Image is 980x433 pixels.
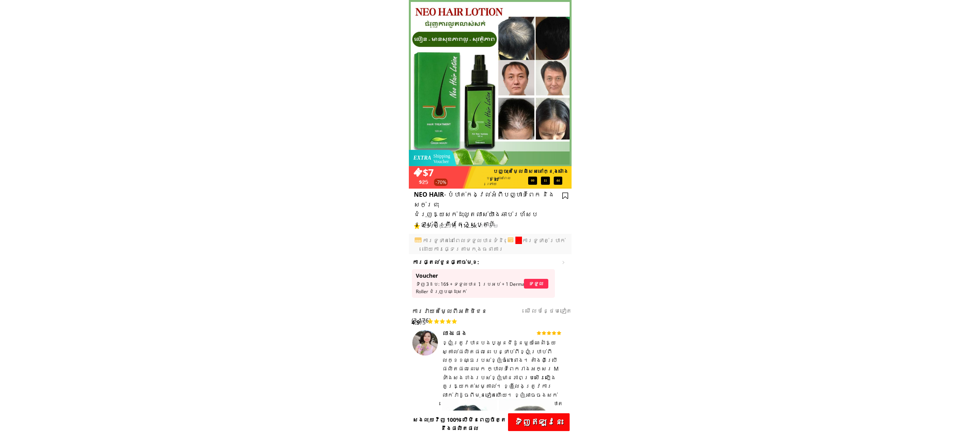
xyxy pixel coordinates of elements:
[486,175,529,187] h3: បញ្ចប់នៅពេល ក្រោយ
[414,190,564,229] h3: - បំបាត់​កង្វល់​អំពី​បញ្ហា​ទំពែក និង​សក់​ជ្រុះ ជំរុញឱ្យសក់ដុះលូតលាស់យ៉ាងឆាប់រហ័សប ន្ទាប់ពីត្រឹមតែ...
[423,165,500,180] h3: $7
[414,190,444,199] span: NEO HAIR
[416,280,526,295] h3: ទិញ 3ដប: 16$ + ទទួលបាន 1 ប្រអប់ + 1 Derma Roller ជំរុញបណ្ដុះសក់
[525,306,589,316] h3: មើល​បន្ថែម​ទៀត
[412,318,420,326] span: 4.9
[412,258,490,266] h3: ការផ្តល់ជូនផ្តាច់មុខ:
[442,338,564,417] div: ខ្ញុំ​ត្រូវ​បាន​បង​ប្អូន​ជីដូន​មួយ​ណែនាំ​ឱ្យ​ស្គាល់​ផលិតផល​នេះ បន្ទាប់​ពី​ខ្ញុំ​ប្រាប់​ពី​លក្ខខណ្...
[413,416,506,432] span: សងលុយវិញ 100% បើមិនពេញចិត្តនឹងផលិតផល
[422,236,569,254] h3: ការទូទាត់នៅពេលទទួលបានទំនិញ /
[524,279,548,289] p: ទទួល
[434,179,448,186] h3: -70%
[413,154,435,162] h3: Extra
[412,318,432,327] h3: /5
[419,178,446,186] h3: $25
[433,153,456,165] h3: Shipping Voucher
[413,239,424,243] h3: COD
[513,237,522,244] span: ......
[412,307,487,324] span: ការវាយតម្លៃពីអតិថិជន (3,176)
[442,330,515,337] div: លាង ផេង
[493,168,569,184] h3: បញ្ចុះតម្លៃពិសេសនៅក្នុងម៉ោងនេះ
[508,413,570,431] p: ទិញ​ឥឡូវនេះ
[416,271,477,280] h3: Voucher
